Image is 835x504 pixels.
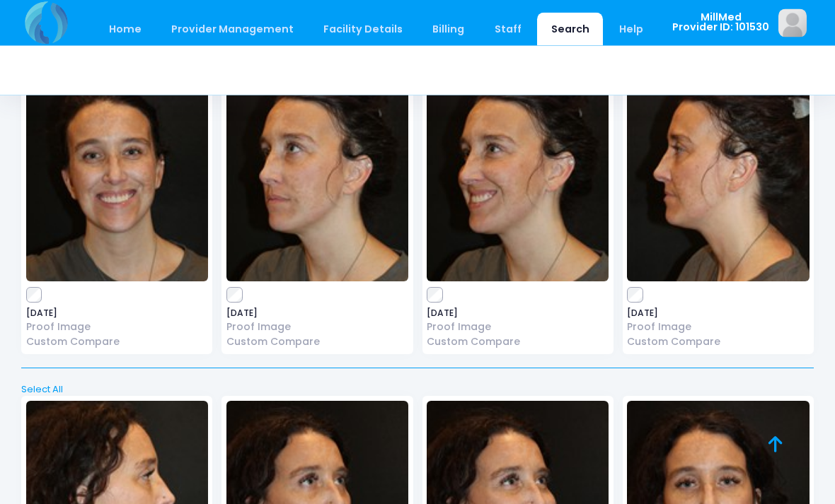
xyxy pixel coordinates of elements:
span: MillMed Provider ID: 101530 [672,12,769,33]
a: Staff [480,13,535,46]
a: Facility Details [310,13,417,46]
img: image [226,70,408,282]
a: Proof Image [627,320,809,335]
a: Custom Compare [627,335,809,350]
img: image [26,70,208,282]
span: [DATE] [226,310,408,318]
img: image [627,70,809,282]
a: Help [606,13,657,46]
img: image [427,70,609,282]
span: [DATE] [627,310,809,318]
a: Custom Compare [427,335,609,350]
span: [DATE] [427,310,609,318]
img: image [778,9,807,37]
a: Proof Image [26,320,208,335]
a: Home [95,13,155,46]
a: Proof Image [427,320,609,335]
a: Billing [419,13,478,46]
a: Proof Image [226,320,408,335]
a: Custom Compare [26,335,208,350]
a: Custom Compare [226,335,408,350]
a: Search [537,13,603,46]
span: [DATE] [26,310,208,318]
a: Select All [17,383,819,397]
a: Provider Management [157,13,307,46]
